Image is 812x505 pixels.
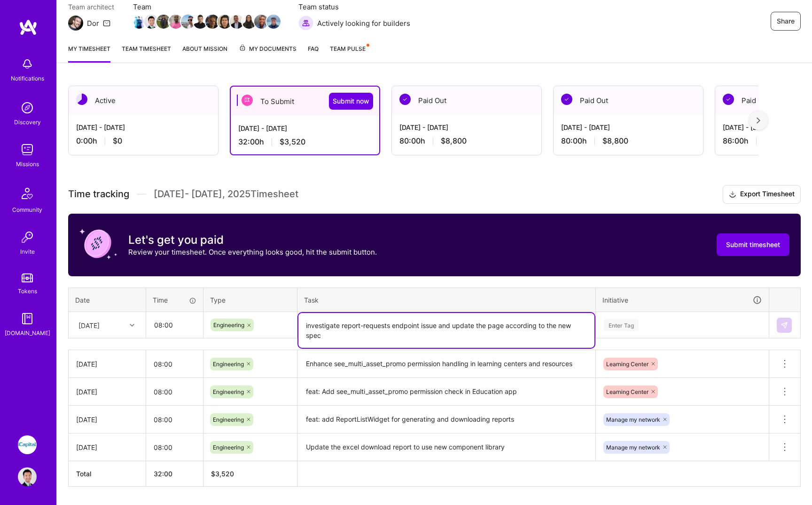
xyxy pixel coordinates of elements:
[399,122,534,132] div: [DATE] - [DATE]
[76,387,138,397] div: [DATE]
[154,188,298,200] span: [DATE] - [DATE] , 2025 Timesheet
[153,295,196,305] div: Time
[206,14,219,30] a: Team Member Avatar
[211,470,234,478] span: $ 3,520
[146,407,203,432] input: HH:MM
[280,137,305,147] span: $3,520
[14,117,41,127] div: Discovery
[213,321,244,329] span: Engineering
[122,44,171,63] a: Team timesheet
[726,240,780,249] span: Submit timesheet
[157,14,170,30] a: Team Member Avatar
[78,320,100,330] div: [DATE]
[170,14,182,30] a: Team Member Avatar
[213,416,244,423] span: Engineering
[231,14,243,30] a: Team Member Avatar
[76,136,211,146] div: 0:00 h
[723,185,801,204] button: Export Timesheet
[182,44,227,63] a: About Mission
[18,309,37,328] img: guide book
[606,388,648,395] span: Learning Center
[16,159,39,169] div: Missions
[213,361,244,368] span: Engineering
[144,15,158,29] img: Team Member Avatar
[18,228,37,247] img: Invite
[298,16,313,31] img: Actively looking for builders
[18,467,37,486] img: User Avatar
[182,14,194,30] a: Team Member Avatar
[298,351,594,377] textarea: Enhance see_multi_asset_promo permission handling in learning centers and resources
[561,122,695,132] div: [DATE] - [DATE]
[330,44,368,63] a: Team Pulse
[133,14,145,30] a: Team Member Avatar
[16,467,39,486] a: User Avatar
[239,44,297,63] a: My Documents
[169,15,183,29] img: Team Member Avatar
[602,295,762,305] div: Initiative
[205,15,219,29] img: Team Member Avatar
[18,55,37,73] img: bell
[20,247,35,257] div: Invite
[18,435,37,454] img: iCapital: Building an Alternative Investment Marketplace
[330,45,366,52] span: Team Pulse
[242,95,253,106] img: To Submit
[69,86,218,115] div: Active
[18,98,37,117] img: discovery
[69,288,146,312] th: Date
[717,233,789,256] button: Submit timesheet
[298,379,594,405] textarea: feat: Add see_multi_asset_promo permission check in Education app
[5,328,50,338] div: [DOMAIN_NAME]
[777,16,795,26] span: Share
[219,14,231,30] a: Team Member Avatar
[602,136,628,146] span: $8,800
[128,233,377,247] h3: Let's get you paid
[68,2,114,12] span: Team architect
[69,461,146,487] th: Total
[103,19,110,27] i: icon Mail
[128,247,377,257] p: Review your timesheet. Once everything looks good, hit the submit button.
[606,444,660,451] span: Manage my network
[757,117,760,124] img: right
[76,94,87,105] img: Active
[11,73,44,83] div: Notifications
[130,323,134,328] i: icon Chevron
[22,273,33,282] img: tokens
[133,2,280,12] span: Team
[298,434,594,460] textarea: Update the excel download report to use new component library
[231,87,379,116] div: To Submit
[242,15,256,29] img: Team Member Avatar
[113,136,122,146] span: $0
[781,321,788,329] img: Submit
[399,94,411,105] img: Paid Out
[18,286,37,296] div: Tokens
[238,137,372,147] div: 32:00 h
[68,188,129,200] span: Time tracking
[554,86,703,115] div: Paid Out
[771,12,801,31] button: Share
[329,93,373,110] button: Submit now
[181,15,195,29] img: Team Member Avatar
[606,416,660,423] span: Manage my network
[297,288,596,312] th: Task
[193,15,207,29] img: Team Member Avatar
[218,15,232,29] img: Team Member Avatar
[441,136,467,146] span: $8,800
[561,94,572,105] img: Paid Out
[145,14,157,30] a: Team Member Avatar
[194,14,206,30] a: Team Member Avatar
[729,190,736,200] i: icon Download
[146,379,203,404] input: HH:MM
[298,2,410,12] span: Team status
[333,96,369,106] span: Submit now
[213,388,244,395] span: Engineering
[561,136,695,146] div: 80:00 h
[399,136,534,146] div: 80:00 h
[146,435,203,460] input: HH:MM
[76,122,211,132] div: [DATE] - [DATE]
[267,14,280,30] a: Team Member Avatar
[308,44,319,63] a: FAQ
[266,15,281,29] img: Team Member Avatar
[68,44,110,63] a: My timesheet
[87,18,99,28] div: Dor
[255,14,267,30] a: Team Member Avatar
